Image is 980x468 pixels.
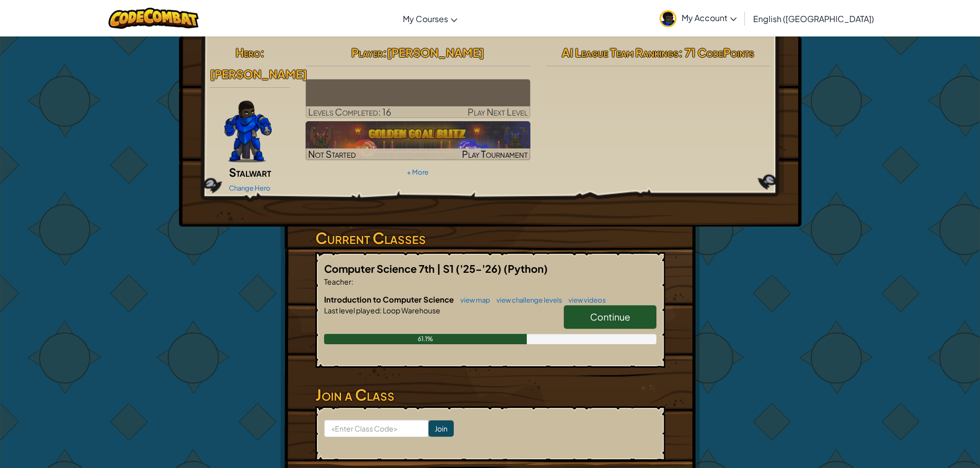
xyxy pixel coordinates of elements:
[315,383,665,406] h3: Join a Class
[380,306,382,315] span: :
[468,106,528,118] span: Play Next Level
[563,296,606,304] a: view videos
[403,13,448,24] span: My Courses
[654,2,742,34] a: My Account
[260,45,264,60] span: :
[382,306,440,315] span: Loop Warehouse
[455,296,490,304] a: view map
[383,45,387,60] span: :
[315,227,665,250] h3: Current Classes
[590,311,630,323] span: Continue
[351,277,353,286] span: :
[753,13,874,24] span: English ([GEOGRAPHIC_DATA])
[109,8,199,29] img: CodeCombat logo
[504,262,548,275] span: (Python)
[306,121,530,160] a: Not StartedPlay Tournament
[306,121,530,160] img: Golden Goal
[324,277,351,286] span: Teacher
[324,420,429,437] input: <Enter Class Code>
[462,148,528,160] span: Play Tournament
[491,296,562,304] a: view challenge levels
[308,106,391,118] span: Levels Completed: 16
[229,184,271,192] a: Change Hero
[748,5,879,32] a: English ([GEOGRAPHIC_DATA])
[229,165,271,179] span: Stalwart
[351,45,383,60] span: Player
[682,12,737,23] span: My Account
[324,306,380,315] span: Last level played
[429,420,454,437] input: Join
[306,79,530,118] a: Play Next Level
[308,148,356,160] span: Not Started
[324,294,455,304] span: Introduction to Computer Science
[387,45,484,60] span: [PERSON_NAME]
[236,45,260,60] span: Hero
[210,67,307,81] span: [PERSON_NAME]
[679,45,754,60] span: : 71 CodePoints
[398,5,462,32] a: My Courses
[324,262,504,275] span: Computer Science 7th | S1 ('25-'26)
[324,334,527,344] div: 61.1%
[660,10,676,27] img: avatar
[407,168,429,176] a: + More
[224,101,272,162] img: Gordon-selection-pose.png
[562,45,679,60] span: AI League Team Rankings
